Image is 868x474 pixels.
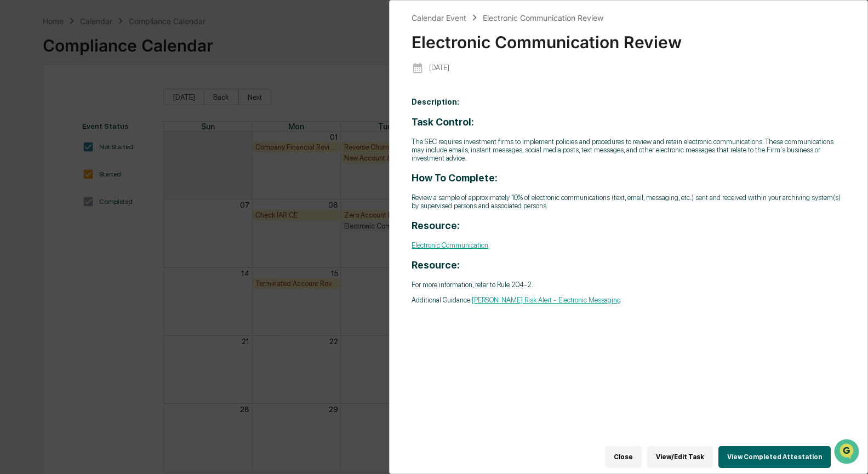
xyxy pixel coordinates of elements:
[186,87,199,100] button: Start new chat
[79,139,88,148] div: 🗄️
[412,13,466,22] div: Calendar Event
[412,220,460,231] strong: Resource:
[37,84,180,95] div: Start new chat
[77,185,133,194] a: Powered byPylon
[412,281,846,289] p: For more information, refer to Rule 204-2.
[75,134,140,153] a: 🗄️Attestations
[412,296,846,304] p: Additional Guidance:
[833,438,863,467] iframe: Open customer support
[7,155,73,174] a: 🔎Data Lookup
[11,139,20,148] div: 🖐️
[90,138,136,149] span: Attestations
[412,138,846,162] p: The SEC requires investment firms to implement policies and procedures to review and retain elect...
[11,160,20,169] div: 🔎
[483,13,603,22] div: Electronic Communication Review
[7,134,75,153] a: 🖐️Preclearance
[412,98,459,106] b: Description:
[412,24,846,52] div: Electronic Communication Review
[412,172,498,184] strong: How To Complete:
[412,259,460,271] strong: Resource:
[429,64,449,72] p: [DATE]
[605,446,642,468] button: Close
[412,116,474,128] strong: Task Control:
[718,446,831,468] button: View Completed Attestation
[37,95,139,104] div: We're available if you need us!
[11,84,31,104] img: 1746055101610-c473b297-6a78-478c-a979-82029cc54cd1
[22,138,71,149] span: Preclearance
[22,159,69,170] span: Data Lookup
[109,186,133,194] span: Pylon
[412,193,846,210] p: Review a sample of approximately 10% of electronic communications (text, email, messaging, etc.) ...
[472,296,621,304] a: [PERSON_NAME] Risk Alert - Electronic Messaging
[412,241,488,249] a: Electronic Communication
[11,23,199,41] p: How can we help?
[647,446,713,468] button: View/Edit Task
